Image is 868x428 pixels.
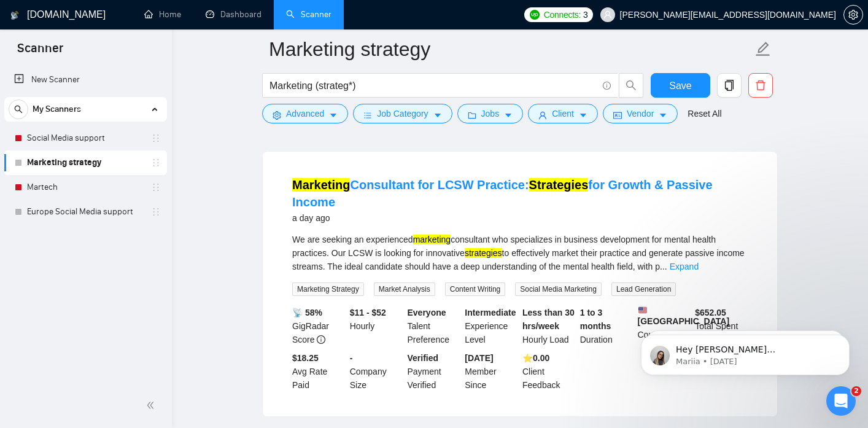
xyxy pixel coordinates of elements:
a: Reset All [688,107,721,120]
button: search [619,73,643,98]
div: ✅ How To: Connect your agency to [DOMAIN_NAME] [18,274,228,309]
a: Expand [670,262,699,271]
span: folder [468,111,476,120]
span: bars [363,111,372,120]
a: Europe Social Media support [27,200,144,224]
button: Messages [82,315,163,364]
span: Vendor [627,107,654,120]
span: 2 [851,386,861,396]
span: delete [749,80,772,91]
div: GigRadar Score [290,306,347,346]
a: dashboardDashboard [206,9,262,20]
iframe: Intercom notifications message [622,309,868,395]
iframe: To enrich screen reader interactions, please activate Accessibility in Grammarly extension settings [826,386,856,416]
div: Country [635,306,693,346]
span: Scanner [7,39,73,65]
mark: strategies [465,248,502,258]
span: Advanced [286,107,324,120]
a: MarketingConsultant for LCSW Practice:Strategiesfor Growth & Passive Income [292,178,713,209]
div: We typically reply in under a minute [25,209,205,222]
span: My Scanners [33,97,81,122]
button: barsJob Categorycaret-down [353,104,452,123]
div: Send us a message [25,196,205,209]
button: Search for help [18,244,228,269]
span: info-circle [317,335,325,344]
b: Less than 30 hrs/week [522,308,575,331]
div: Duration [578,306,635,346]
img: Profile image for Valeriia [131,20,156,44]
span: holder [151,133,161,143]
img: logo [25,23,44,43]
button: delete [748,73,773,98]
li: New Scanner [4,68,167,92]
span: holder [151,207,161,217]
a: Social Media support [27,126,144,150]
span: setting [273,111,281,120]
span: holder [151,182,161,192]
span: caret-down [579,111,587,120]
span: Content Writing [445,282,505,296]
div: ✅ How To: Connect your agency to [DOMAIN_NAME] [25,279,206,305]
span: Market Analysis [374,282,435,296]
b: ⭐️ 0.00 [522,353,549,363]
span: Jobs [481,107,500,120]
button: idcardVendorcaret-down [603,104,678,123]
span: Marketing Strategy [292,282,364,296]
img: upwork-logo.png [530,10,540,20]
span: Save [669,78,691,93]
span: holder [151,158,161,168]
span: caret-down [433,111,442,120]
a: searchScanner [286,9,331,20]
div: a day ago [292,211,748,225]
span: Social Media Marketing [515,282,602,296]
b: $18.25 [292,353,319,363]
img: 🇺🇸 [638,306,647,314]
span: user [538,111,547,120]
b: $11 - $52 [350,308,386,317]
span: Search for help [25,251,99,263]
img: logo [10,6,19,25]
b: - [350,353,353,363]
a: New Scanner [14,68,157,92]
div: Member Since [462,351,520,392]
a: Marketing strategy [27,150,144,175]
p: How can we help? [25,150,221,171]
span: copy [718,80,741,91]
div: Experience Level [462,306,520,346]
a: Martech [27,175,144,200]
span: Client [552,107,574,120]
div: Client Feedback [520,351,578,392]
div: We are seeking an experienced consultant who specializes in business development for mental healt... [292,233,748,273]
span: search [619,80,643,91]
b: Everyone [408,308,446,317]
button: settingAdvancedcaret-down [262,104,348,123]
span: ... [660,262,667,271]
div: Company Size [347,351,405,392]
span: user [603,10,612,19]
button: Help [164,315,246,364]
span: Home [27,346,55,354]
div: Payment Verified [405,351,463,392]
b: Intermediate [465,308,516,317]
button: setting [843,5,863,25]
span: idcard [613,111,622,120]
input: Scanner name... [269,34,753,64]
b: [GEOGRAPHIC_DATA] [638,306,730,326]
div: Total Spent [692,306,750,346]
button: folderJobscaret-down [457,104,524,123]
button: copy [717,73,742,98]
span: Help [195,346,214,354]
mark: marketing [413,235,451,244]
span: Connects: [544,8,581,21]
div: Close [211,20,233,42]
b: 📡 58% [292,308,322,317]
div: Talent Preference [405,306,463,346]
span: 3 [583,8,588,21]
div: Hourly Load [520,306,578,346]
span: setting [844,10,862,20]
span: edit [755,41,771,57]
span: double-left [146,399,158,411]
